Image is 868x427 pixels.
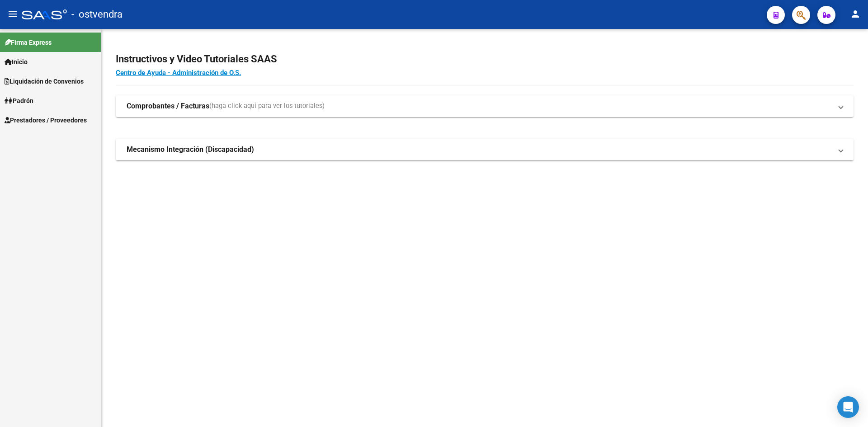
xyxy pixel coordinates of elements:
[5,96,33,106] span: Padrón
[850,9,861,19] mat-icon: person
[71,5,123,24] span: - ostvendra
[837,396,859,418] div: Open Intercom Messenger
[116,95,854,117] mat-expansion-panel-header: Comprobantes / Facturas(haga click aquí para ver los tutoriales)
[5,76,84,86] span: Liquidación de Convenios
[209,101,325,111] span: (haga click aquí para ver los tutoriales)
[116,69,241,77] a: Centro de Ayuda - Administración de O.S.
[5,38,52,47] span: Firma Express
[5,57,28,67] span: Inicio
[127,101,209,111] strong: Comprobantes / Facturas
[127,145,254,155] strong: Mecanismo Integración (Discapacidad)
[116,139,854,160] mat-expansion-panel-header: Mecanismo Integración (Discapacidad)
[7,9,18,19] mat-icon: menu
[5,115,87,125] span: Prestadores / Proveedores
[116,51,854,68] h2: Instructivos y Video Tutoriales SAAS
